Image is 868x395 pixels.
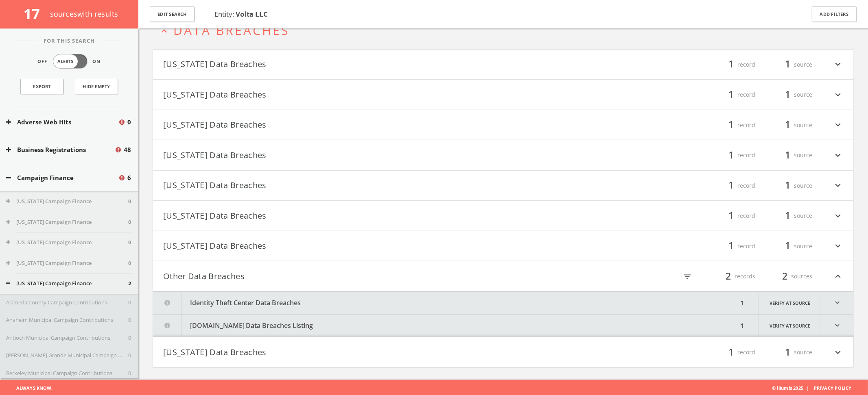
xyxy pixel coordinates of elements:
[738,292,746,314] div: 1
[833,345,843,359] i: expand_more
[6,334,128,342] button: Antioch Municipal Campaign Contributions
[781,345,794,359] span: 1
[24,4,47,23] span: 17
[763,239,812,253] div: source
[833,118,843,132] i: expand_more
[833,179,843,193] i: expand_more
[37,37,101,45] span: For This Search
[163,58,503,72] button: [US_STATE] Data Breaches
[128,239,131,247] span: 0
[738,315,746,337] div: 1
[93,58,101,65] span: On
[6,197,128,206] button: [US_STATE] Campaign Finance
[725,208,737,223] span: 1
[725,178,737,193] span: 1
[6,239,128,247] button: [US_STATE] Campaign Finance
[833,209,843,223] i: expand_more
[128,299,131,307] span: 0
[163,345,503,359] button: [US_STATE] Data Breaches
[128,334,131,342] span: 0
[163,148,503,162] button: [US_STATE] Data Breaches
[763,209,812,223] div: source
[803,385,812,391] span: |
[706,148,755,162] div: record
[214,9,268,19] span: Entity:
[725,118,737,132] span: 1
[128,218,131,226] span: 0
[763,58,812,72] div: source
[833,148,843,162] i: expand_more
[128,197,131,206] span: 0
[163,88,503,102] button: [US_STATE] Data Breaches
[6,369,128,378] button: Berkeley Municipal Campaign Contributions
[173,22,289,39] span: Data Breaches
[722,269,735,283] span: 2
[128,316,131,324] span: 0
[781,208,794,223] span: 1
[833,58,843,72] i: expand_more
[763,269,812,283] div: sources
[50,9,118,19] span: source s with results
[706,58,755,72] div: record
[781,239,794,253] span: 1
[814,385,852,391] a: Privacy Policy
[763,179,812,193] div: source
[163,179,503,193] button: [US_STATE] Data Breaches
[812,7,857,22] button: Add Filters
[127,173,131,182] span: 6
[781,57,794,72] span: 1
[163,209,503,223] button: [US_STATE] Data Breaches
[763,88,812,102] div: source
[163,239,503,253] button: [US_STATE] Data Breaches
[725,148,737,162] span: 1
[763,148,812,162] div: source
[706,118,755,132] div: record
[821,315,853,337] i: expand_more
[6,173,118,182] button: Campaign Finance
[781,118,794,132] span: 1
[128,280,131,288] span: 2
[706,269,755,283] div: records
[6,145,114,154] button: Business Registrations
[128,352,131,360] span: 0
[150,7,195,22] button: Edit Search
[683,272,692,281] i: filter_list
[833,239,843,253] i: expand_more
[833,88,843,102] i: expand_more
[725,239,737,253] span: 1
[6,259,128,267] button: [US_STATE] Campaign Finance
[763,118,812,132] div: source
[833,269,843,283] i: expand_less
[706,179,755,193] div: record
[759,315,821,337] a: Verify at source
[159,26,170,37] i: expand_less
[706,88,755,102] div: record
[725,87,737,102] span: 1
[236,9,268,19] b: Volta LLC
[6,280,128,288] button: [US_STATE] Campaign Finance
[20,79,63,94] a: Export
[128,259,131,267] span: 0
[127,117,131,127] span: 0
[781,87,794,102] span: 1
[763,345,812,359] div: source
[706,239,755,253] div: record
[706,209,755,223] div: record
[153,292,738,314] button: Identity Theft Center Data Breaches
[781,148,794,162] span: 1
[38,58,48,65] span: Off
[6,218,128,226] button: [US_STATE] Campaign Finance
[159,24,854,37] button: expand_lessData Breaches
[821,292,853,314] i: expand_more
[128,369,131,378] span: 0
[6,299,128,307] button: Alameda County Campaign Contributions
[163,118,503,132] button: [US_STATE] Data Breaches
[153,315,738,337] button: [DOMAIN_NAME] Data Breaches Listing
[725,57,737,72] span: 1
[781,178,794,193] span: 1
[759,292,821,314] a: Verify at source
[6,316,128,324] button: Anaheim Municipal Campaign Contributions
[124,145,131,154] span: 48
[6,117,118,127] button: Adverse Web Hits
[725,345,737,359] span: 1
